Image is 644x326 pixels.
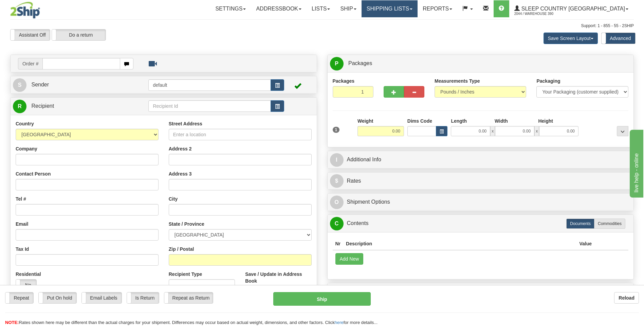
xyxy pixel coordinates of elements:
[245,271,311,284] label: Save / Update in Address Book
[330,57,631,70] a: P Packages
[330,217,631,230] a: CContents
[330,153,631,167] a: IAdditional Info
[407,118,432,124] label: Dims Code
[10,2,40,19] img: logo2044.jpg
[16,271,41,278] label: Residential
[251,0,307,17] a: Addressbook
[536,78,560,84] label: Packaging
[13,78,26,92] span: S
[5,320,19,325] span: NOTE:
[31,82,49,87] span: Sender
[343,238,576,250] th: Description
[576,238,594,250] th: Value
[16,246,29,252] label: Tax Id
[435,78,480,84] label: Measurements Type
[330,153,344,167] span: I
[619,295,634,301] b: Reload
[566,219,594,229] label: Documents
[520,6,625,12] span: Sleep Country [GEOGRAPHIC_DATA]
[16,170,51,177] label: Contact Person
[169,271,202,278] label: Recipient Type
[16,221,28,227] label: Email
[333,238,344,250] th: Nr
[148,79,271,91] input: Sender Id
[11,29,50,40] label: Assistant Off
[39,292,76,303] label: Put On hold
[534,126,539,136] span: x
[18,58,42,69] span: Order #
[617,126,628,136] div: ...
[335,320,344,325] a: here
[82,292,122,303] label: Email Labels
[362,0,418,17] a: Shipping lists
[13,100,26,113] span: R
[330,195,631,209] a: OShipment Options
[357,118,373,124] label: Weight
[544,33,598,44] button: Save Screen Layout
[16,120,34,127] label: Country
[330,57,344,70] span: P
[307,0,335,17] a: Lists
[495,118,508,124] label: Width
[335,0,361,17] a: Ship
[52,29,106,40] label: Do a return
[169,129,312,140] input: Enter a location
[330,217,344,230] span: C
[594,219,625,229] label: Commodities
[169,170,192,177] label: Address 3
[5,292,33,303] label: Repeat
[330,196,344,209] span: O
[538,118,553,124] label: Height
[273,292,370,306] button: Ship
[451,118,467,124] label: Length
[330,174,631,188] a: $Rates
[418,0,457,17] a: Reports
[602,33,635,44] label: Advanced
[148,100,271,112] input: Recipient Id
[13,99,133,113] a: R Recipient
[614,292,639,304] button: Reload
[164,292,213,303] label: Repeat as Return
[13,78,148,92] a: S Sender
[169,221,204,227] label: State / Province
[169,145,192,152] label: Address 2
[490,126,495,136] span: x
[169,120,202,127] label: Street Address
[509,0,633,17] a: Sleep Country [GEOGRAPHIC_DATA] 2044 / Warehouse 390
[348,60,372,66] span: Packages
[628,128,643,198] iframe: chat widget
[514,11,565,17] span: 2044 / Warehouse 390
[10,23,634,29] div: Support: 1 - 855 - 55 - 2SHIP
[210,0,251,17] a: Settings
[5,4,63,12] div: live help - online
[169,196,178,202] label: City
[330,174,344,188] span: $
[16,145,37,152] label: Company
[31,103,54,109] span: Recipient
[333,127,340,133] span: 1
[169,246,194,252] label: Zip / Postal
[127,292,159,303] label: Is Return
[16,280,36,290] label: No
[335,253,364,265] button: Add New
[333,78,355,84] label: Packages
[16,196,26,202] label: Tel #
